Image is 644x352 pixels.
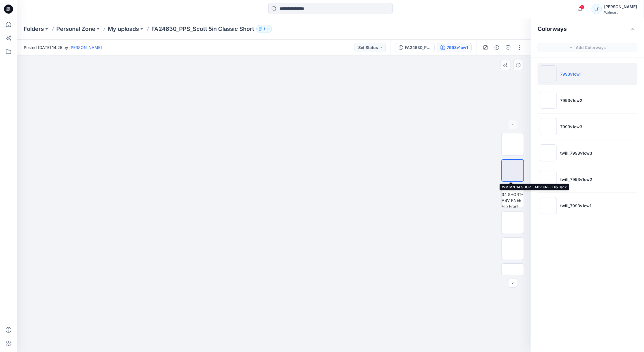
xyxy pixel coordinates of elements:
div: 7993v1cw1 [447,44,468,51]
p: twill_7993v1cw1 [560,203,591,209]
button: 1 [256,25,272,33]
img: 7993v1cw3 [540,118,557,135]
button: FA24630_PPS_Scott 5in Classic Short [395,43,435,52]
img: twill_7993v1cw2 [540,171,557,188]
div: [PERSON_NAME] [604,3,637,10]
div: Walmart [604,10,637,14]
p: 7993v1cw2 [560,97,582,103]
div: FA24630_PPS_Scott 5in Classic Short [405,44,431,51]
span: 2 [580,5,585,9]
p: FA24630_PPS_Scott 5in Classic Short [151,25,254,33]
h2: Colorways [538,25,567,32]
div: LF [592,4,602,14]
a: [PERSON_NAME] [69,45,102,50]
p: twill_7993v1cw2 [560,176,592,182]
img: 7993v1cw1 [540,65,557,82]
img: twill_7993v1cw3 [540,144,557,161]
img: 7993v1cw2 [540,92,557,109]
img: twill_7993v1cw1 [540,197,557,214]
p: twill_7993v1cw3 [560,150,592,156]
p: 1 [263,26,265,32]
p: 7993v1cw1 [560,71,581,77]
img: WM MN 34 SHORT-ABV KNEE Hip Front [502,185,524,208]
a: Personal Zone [56,25,95,33]
button: Details [492,43,501,52]
a: My uploads [108,25,139,33]
p: 7993v1cw3 [560,124,582,130]
span: Posted [DATE] 14:25 by [24,44,102,50]
button: 7993v1cw1 [437,43,472,52]
a: Folders [24,25,44,33]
